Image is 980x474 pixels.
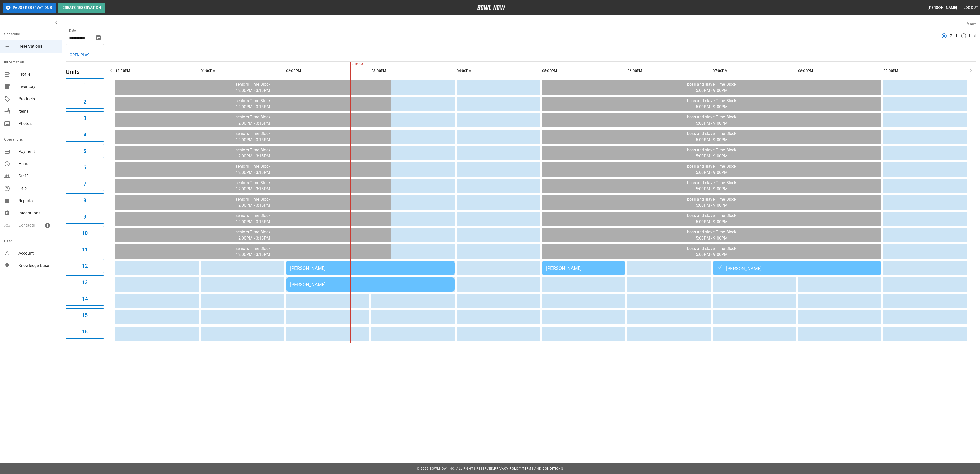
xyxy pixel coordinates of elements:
[926,3,959,13] button: [PERSON_NAME]
[66,144,104,158] button: 5
[18,96,57,102] span: Products
[66,49,93,61] button: Open Play
[542,64,625,78] th: 05:00PM
[522,467,563,470] a: Terms and Conditions
[66,259,104,273] button: 12
[883,64,967,78] th: 09:00PM
[18,161,57,167] span: Hours
[82,311,88,319] h6: 15
[3,3,56,13] button: Pause Reservations
[58,3,105,13] button: Create Reservation
[66,226,104,240] button: 10
[82,229,88,237] h6: 10
[18,185,57,192] span: Help
[66,243,104,256] button: 11
[66,95,104,109] button: 2
[18,173,57,179] span: Staff
[417,467,494,470] span: © 2022 BowlNow, Inc. All Rights Reserved.
[290,265,451,271] div: [PERSON_NAME]
[201,64,284,78] th: 01:00PM
[66,210,104,224] button: 9
[713,64,796,78] th: 07:00PM
[113,62,969,343] table: sticky table
[627,64,711,78] th: 06:00PM
[18,71,57,77] span: Profile
[66,193,104,207] button: 8
[18,149,57,155] span: Payment
[66,78,104,92] button: 1
[83,147,86,155] h6: 5
[82,262,88,270] h6: 12
[66,308,104,322] button: 15
[93,33,104,43] button: Choose date, selected date is Sep 16, 2025
[66,177,104,191] button: 7
[950,33,957,39] span: Grid
[83,98,86,106] h6: 2
[18,210,57,216] span: Integrations
[66,161,104,174] button: 6
[18,263,57,269] span: Knowledge Base
[66,292,104,306] button: 14
[371,64,455,78] th: 03:00PM
[66,49,976,61] div: inventory tabs
[18,43,57,50] span: Reservations
[83,81,86,90] h6: 1
[969,33,976,39] span: List
[457,64,540,78] th: 04:00PM
[494,467,521,470] a: Privacy Policy
[350,62,352,67] span: 3:10PM
[82,328,88,336] h6: 16
[82,278,88,287] h6: 13
[18,250,57,256] span: Account
[286,64,369,78] th: 02:00PM
[18,198,57,204] span: Reports
[477,5,505,10] img: logo
[717,265,877,271] div: [PERSON_NAME]
[66,275,104,289] button: 13
[82,245,88,254] h6: 11
[546,265,621,271] div: [PERSON_NAME]
[83,213,86,221] h6: 9
[290,282,451,287] div: [PERSON_NAME]
[962,3,980,13] button: Logout
[798,64,881,78] th: 08:00PM
[66,68,104,76] h5: Units
[18,121,57,127] span: Photos
[18,84,57,90] span: Inventory
[967,21,976,26] label: View
[66,325,104,339] button: 16
[83,114,86,122] h6: 3
[83,180,86,188] h6: 7
[18,108,57,114] span: Items
[83,131,86,139] h6: 4
[66,128,104,142] button: 4
[83,196,86,204] h6: 8
[82,295,88,303] h6: 14
[115,64,199,78] th: 12:00PM
[66,111,104,125] button: 3
[83,163,86,172] h6: 6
